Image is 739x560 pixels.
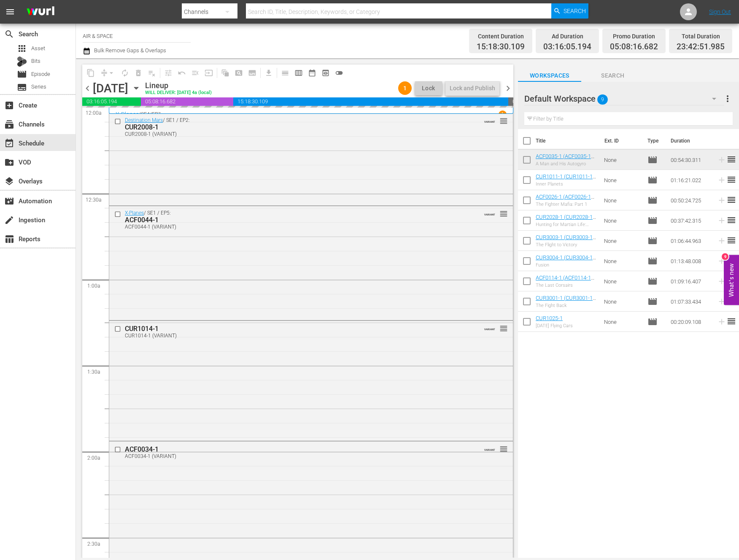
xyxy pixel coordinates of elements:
a: Sign Out [709,8,731,15]
div: Inner Planets [536,181,597,187]
button: Search [551,3,588,19]
span: reorder [499,116,508,126]
td: None [601,210,644,231]
span: Month Calendar View [305,66,319,80]
div: [DATE] Flying Cars [536,323,573,328]
span: Search [4,29,14,39]
span: reorder [499,209,508,218]
td: 00:54:30.311 [667,150,714,170]
div: Bits [17,57,27,67]
span: chevron_right [503,83,513,94]
span: VARIANT [484,116,495,123]
span: Episode [647,175,658,185]
span: Day Calendar View [275,65,292,81]
button: reorder [499,444,508,453]
span: calendar_view_week_outlined [294,69,303,77]
span: View Backup [319,66,332,80]
a: CUR3001-1 (CUR3001-1 (10/25 PREMIER)) [536,295,596,307]
button: Open Feedback Widget [724,255,739,305]
a: CUR3003-1 (CUR3003-1 (10/25 PREMIER)) [536,234,596,247]
span: reorder [726,195,736,205]
td: None [601,150,644,170]
span: Ingestion [4,215,14,225]
td: None [601,291,644,312]
svg: Add to Schedule [717,317,726,326]
span: Revert to Primary Episode [175,66,189,80]
div: Promo Duration [610,30,658,42]
span: Reports [4,234,14,244]
button: Lock [415,81,442,95]
td: None [601,271,644,291]
span: 9 [597,91,608,108]
div: A Man and His Autogyro [536,161,597,167]
span: reorder [726,215,736,225]
span: reorder [726,175,736,185]
span: Download as CSV [259,65,275,81]
a: CUR3004-1 (CUR3004-1 (10/25 PREMIER)) [536,254,596,267]
span: Fill episodes with ad slates [189,66,202,80]
a: CUR1011-1 (CUR1011-1 (VARIANT)) [536,173,596,186]
span: Episode [647,236,658,246]
span: Bulk Remove Gaps & Overlaps [93,47,166,54]
span: VARIANT [484,324,495,331]
td: None [601,190,644,210]
span: more_vert [723,94,733,104]
span: Series [17,82,27,92]
div: Lineup [145,81,212,90]
span: Create Series Block [245,66,259,80]
span: Episode [647,155,658,165]
p: SE4 / [141,111,152,117]
span: 15:18:30.109 [233,97,508,106]
span: Episode [17,69,27,79]
span: Create Search Block [232,66,245,80]
span: chevron_left [82,83,93,94]
span: Episode [647,317,658,327]
span: reorder [499,324,508,333]
span: Week Calendar View [292,66,305,80]
th: Duration [666,129,716,153]
span: toggle_off [335,69,343,77]
span: reorder [499,444,508,454]
span: Asset [31,44,45,53]
p: / [139,111,141,117]
img: ans4CAIJ8jUAAAAAAAAAAAAAAAAAAAAAAAAgQb4GAAAAAAAAAAAAAAAAAAAAAAAAJMjXAAAAAAAAAAAAAAAAAAAAAAAAgAT5G... [20,2,61,22]
span: Select an event to delete [132,66,145,80]
span: Episode [647,195,658,205]
div: Content Duration [477,30,525,42]
span: Episode [647,276,658,286]
button: more_vert [723,89,733,109]
div: The Fighter Mafia: Part 1 [536,202,597,207]
span: 03:16:05.194 [82,97,141,106]
td: None [601,170,644,190]
span: Episode [647,256,658,266]
div: Hunting for Martian Life: Perserverence [536,222,597,227]
th: Title [536,129,599,153]
svg: Add to Schedule [717,196,726,205]
p: EP7 [152,111,161,117]
div: Ad Duration [543,30,591,42]
p: 1 [501,111,504,117]
div: The Last Corsairs [536,283,597,288]
div: CUR2008-1 (VARIANT) [125,131,467,137]
span: Episode [647,296,658,307]
svg: Add to Schedule [717,297,726,306]
div: / SE1 / EP2: [125,117,467,137]
div: ACF0044-1 [125,216,467,224]
div: CUR1014-1 [125,325,467,333]
td: 01:07:33.434 [667,291,714,312]
a: ACF0114-1 (ACF0114-1 (10/25 UPDATE)) [536,275,594,287]
svg: Add to Schedule [717,175,726,185]
span: 05:08:16.682 [141,97,233,106]
div: / SE1 / EP5: [125,210,467,230]
span: Search [564,3,586,19]
span: reorder [726,235,736,245]
td: 00:50:24.725 [667,190,714,210]
a: CUR1025-1 [536,315,563,321]
div: The Fight Back [536,303,597,308]
span: VOD [4,157,14,167]
td: None [601,251,644,271]
span: date_range_outlined [308,69,316,77]
span: Remove Gaps & Overlaps [97,66,118,80]
div: CUR2008-1 [125,123,467,131]
div: Total Duration [677,30,725,42]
